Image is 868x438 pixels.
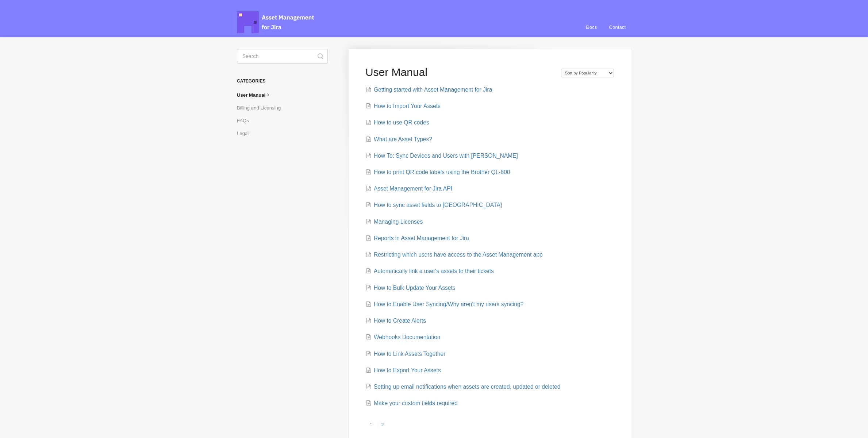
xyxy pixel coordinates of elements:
span: How To: Sync Devices and Users with [PERSON_NAME] [374,152,516,159]
span: Managing Licenses [374,218,423,225]
a: How to print QR code labels using the Brother QL-800 [366,169,512,176]
span: How to Create Alerts [374,317,427,324]
a: Reports in Asset Management for Jira [366,235,470,242]
span: How to Export Your Assets [374,367,442,374]
span: Setting up email notifications when assets are created, updated or deleted [374,383,562,390]
span: Webhooks Documentation [374,334,442,341]
a: Contact [603,18,631,37]
a: Asset Management for Jira API [366,185,453,192]
span: Asset Management for Jira Docs [237,11,315,33]
a: Webhooks Documentation [366,334,442,341]
a: How to Create Alerts [366,317,427,324]
span: Asset Management for Jira API [374,185,453,192]
a: Getting started with Asset Management for Jira [366,86,494,93]
a: Automatically link a user's assets to their tickets [366,268,495,274]
a: How to use QR codes [366,119,430,126]
span: Automatically link a user's assets to their tickets [374,268,495,274]
span: Reports in Asset Management for Jira [374,235,470,242]
a: How to sync asset fields to [GEOGRAPHIC_DATA] [366,201,500,208]
span: How to Link Assets Together [374,350,447,357]
input: Search [237,49,328,64]
a: FAQs [237,115,254,126]
span: How to Enable User Syncing/Why aren't my users syncing? [374,301,524,308]
a: How to Link Assets Together [366,350,447,357]
a: How To: Sync Devices and Users with [PERSON_NAME] [366,152,516,159]
a: User Manual [237,89,277,101]
span: How to print QR code labels using the Brother QL-800 [374,169,512,176]
span: How to sync asset fields to [GEOGRAPHIC_DATA] [374,201,500,208]
select: Page reloads on selection [561,69,614,77]
span: What are Asset Types? [374,136,433,143]
a: Restricting which users have access to the Asset Management app [366,251,545,258]
a: Legal [237,127,254,139]
span: How to use QR codes [374,119,430,126]
span: Make your custom fields required [374,400,459,407]
a: Managing Licenses [366,218,423,225]
a: What are Asset Types? [366,136,433,143]
span: How to Bulk Update Your Assets [374,284,457,291]
a: Docs [581,18,602,37]
a: How to Import Your Assets [366,103,442,109]
h3: Categories [237,74,328,88]
a: 2 [376,422,387,428]
span: How to Import Your Assets [374,103,442,109]
a: Setting up email notifications when assets are created, updated or deleted [366,383,562,390]
a: Make your custom fields required [366,400,459,407]
span: Getting started with Asset Management for Jira [374,86,494,93]
a: Billing and Licensing [237,102,285,114]
a: How to Export Your Assets [366,367,442,374]
a: 1 [365,422,376,428]
a: How to Bulk Update Your Assets [366,284,457,291]
a: How to Enable User Syncing/Why aren't my users syncing? [366,301,524,308]
h1: User Manual [365,66,554,79]
span: Restricting which users have access to the Asset Management app [374,251,545,258]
